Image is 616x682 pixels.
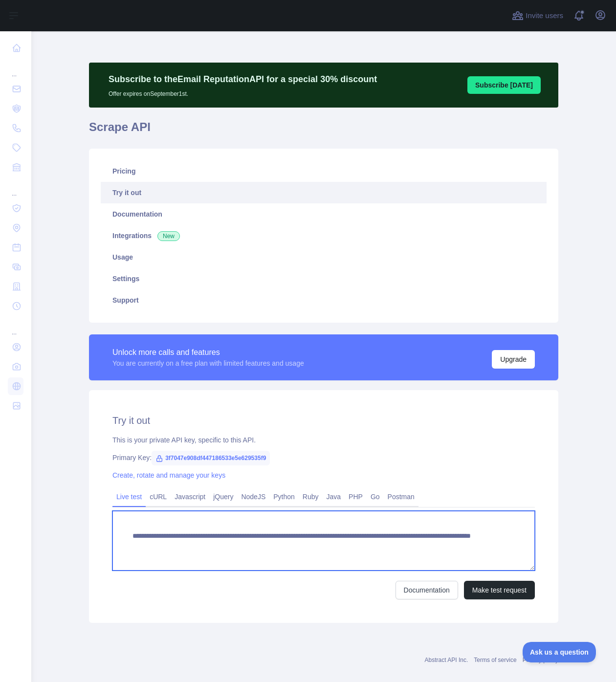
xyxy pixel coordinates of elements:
button: Make test request [464,581,535,599]
h1: Scrape API [89,119,558,143]
a: Documentation [101,203,547,225]
a: cURL [146,489,171,505]
p: Subscribe to the Email Reputation API for a special 30 % discount [109,72,377,86]
a: Postman [384,489,418,505]
a: NodeJS [237,489,269,505]
button: Subscribe [DATE] [467,76,541,94]
span: New [157,231,180,241]
div: ... [8,317,23,336]
a: Ruby [299,489,323,505]
a: Terms of service [474,657,516,663]
a: PHP [345,489,367,505]
a: Create, rotate and manage your keys [112,471,225,479]
a: Java [323,489,345,505]
a: Abstract API Inc. [425,657,468,663]
iframe: Toggle Customer Support [523,642,596,662]
div: Unlock more calls and features [112,347,304,358]
a: Documentation [396,581,458,599]
div: This is your private API key, specific to this API. [112,435,535,445]
h2: Try it out [112,414,535,427]
a: Try it out [101,182,547,203]
p: Offer expires on September 1st. [109,86,377,98]
a: Go [367,489,384,505]
a: Javascript [171,489,209,505]
a: Support [101,289,547,311]
a: Live test [112,489,146,505]
a: Usage [101,246,547,268]
a: Python [269,489,299,505]
div: ... [8,178,23,198]
button: Invite users [510,8,565,23]
div: You are currently on a free plan with limited features and usage [112,358,304,368]
a: Settings [101,268,547,289]
a: Integrations New [101,225,547,246]
div: ... [8,59,23,78]
button: Upgrade [492,350,535,369]
a: jQuery [209,489,237,505]
span: 3f7047e908df447186533e5e629535f9 [152,451,270,465]
a: Pricing [101,160,547,182]
div: Primary Key: [112,453,535,462]
span: Invite users [526,10,563,22]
